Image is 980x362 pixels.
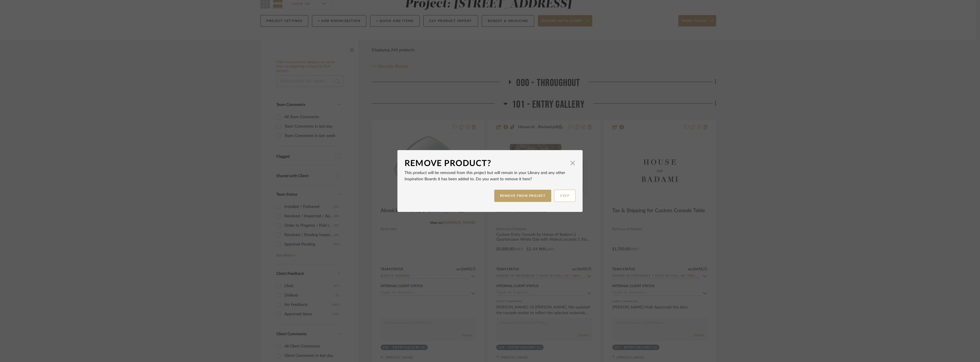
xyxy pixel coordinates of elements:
[405,157,575,170] dialog-header: Remove Product?
[554,190,575,202] button: KEEP
[494,190,552,202] button: REMOVE FROM PROJECT
[405,157,567,170] div: Remove Product?
[567,157,578,169] button: Close
[405,170,575,182] p: This product will be removed from this project but will remain in your Library and any other Insp...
